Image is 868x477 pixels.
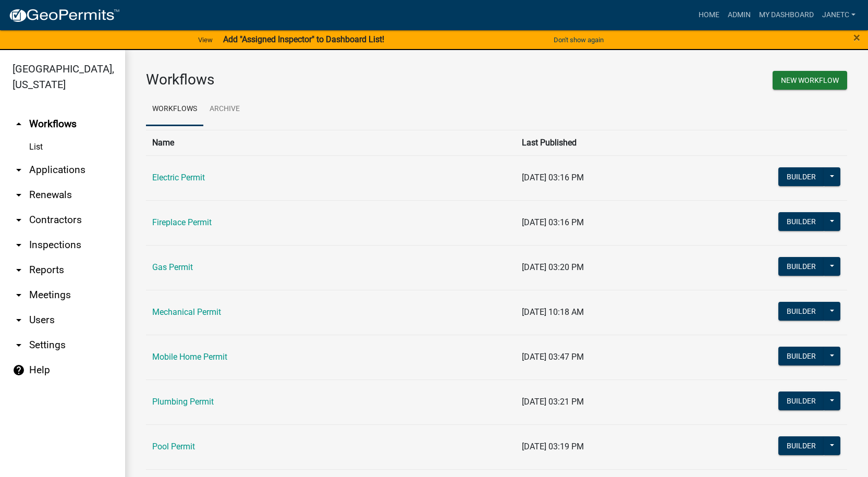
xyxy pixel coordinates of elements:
a: My Dashboard [755,5,818,25]
button: Builder [778,257,824,276]
a: Plumbing Permit [152,397,214,407]
a: Workflows [146,93,203,126]
i: arrow_drop_down [13,314,25,326]
a: Electric Permit [152,173,205,182]
i: arrow_drop_down [13,289,25,301]
span: [DATE] 03:20 PM [522,262,584,272]
i: arrow_drop_down [13,214,25,226]
button: Don't show again [549,31,608,48]
a: View [194,31,217,48]
a: Gas Permit [152,262,193,272]
button: Builder [778,302,824,321]
a: Pool Permit [152,442,195,451]
button: Builder [778,436,824,455]
a: Archive [203,93,246,126]
span: × [853,30,860,45]
i: arrow_drop_up [13,118,25,130]
a: Mobile Home Permit [152,352,227,362]
span: [DATE] 10:18 AM [522,307,584,317]
span: [DATE] 03:47 PM [522,352,584,362]
a: JanetC [818,5,860,25]
span: [DATE] 03:16 PM [522,173,584,182]
button: New Workflow [773,71,847,90]
th: Last Published [516,130,680,155]
a: Home [694,5,724,25]
i: arrow_drop_down [13,339,25,351]
button: Builder [778,167,824,186]
span: [DATE] 03:16 PM [522,217,584,227]
button: Builder [778,212,824,231]
h3: Workflows [146,71,489,89]
a: Fireplace Permit [152,217,212,227]
i: help [13,364,25,376]
i: arrow_drop_down [13,264,25,276]
i: arrow_drop_down [13,239,25,251]
a: Mechanical Permit [152,307,221,317]
a: Admin [724,5,755,25]
th: Name [146,130,516,155]
button: Builder [778,392,824,410]
strong: Add "Assigned Inspector" to Dashboard List! [223,34,384,44]
button: Builder [778,347,824,365]
i: arrow_drop_down [13,189,25,201]
i: arrow_drop_down [13,164,25,176]
span: [DATE] 03:19 PM [522,442,584,451]
span: [DATE] 03:21 PM [522,397,584,407]
button: Close [853,31,860,44]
